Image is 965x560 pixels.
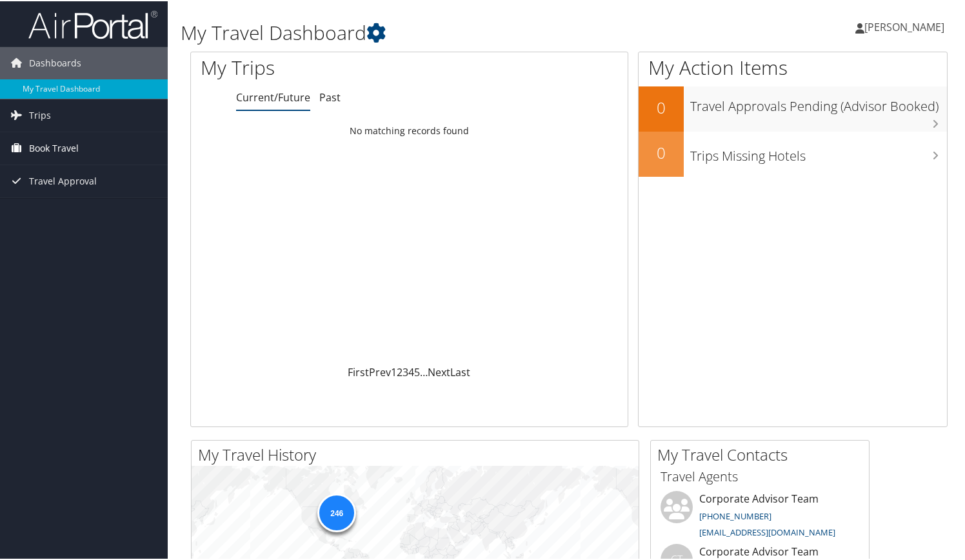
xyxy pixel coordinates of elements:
a: Last [450,364,470,378]
a: 5 [414,364,420,378]
h2: My Travel Contacts [657,443,869,465]
h2: 0 [639,95,684,117]
img: airportal-logo.png [28,8,157,39]
h3: Travel Agents [661,466,859,485]
a: 0Trips Missing Hotels [639,130,947,175]
h3: Travel Approvals Pending (Advisor Booked) [690,90,947,114]
h2: 0 [639,141,684,163]
a: [PERSON_NAME] [855,6,957,45]
h1: My Travel Dashboard [181,18,699,45]
a: 0Travel Approvals Pending (Advisor Booked) [639,85,947,130]
a: Prev [369,364,391,378]
span: [PERSON_NAME] [864,19,944,33]
a: Current/Future [236,89,310,103]
a: 3 [403,364,408,378]
a: Next [428,364,450,378]
div: 246 [317,492,356,530]
h1: My Trips [201,53,436,80]
span: Dashboards [29,46,81,78]
h3: Trips Missing Hotels [690,139,947,164]
a: [EMAIL_ADDRESS][DOMAIN_NAME] [699,525,835,537]
li: Corporate Advisor Team [654,490,866,543]
span: Book Travel [29,131,79,163]
span: Travel Approval [29,164,97,196]
h2: My Travel History [198,443,639,465]
a: 2 [397,364,403,378]
a: Past [319,89,341,103]
a: First [348,364,369,378]
a: 1 [391,364,397,378]
span: Trips [29,98,51,130]
a: 4 [408,364,414,378]
h1: My Action Items [639,53,947,80]
a: [PHONE_NUMBER] [699,509,771,521]
td: No matching records found [191,118,628,141]
span: … [420,364,428,378]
